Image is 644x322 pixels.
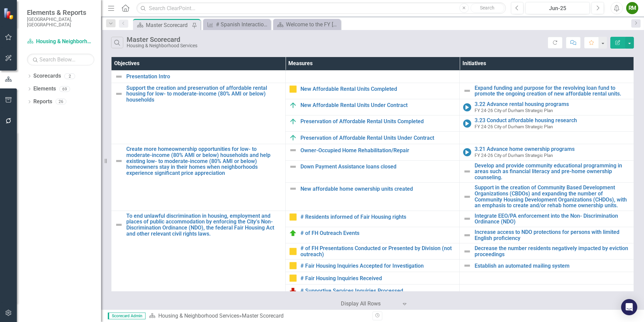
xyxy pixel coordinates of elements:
[111,83,286,144] td: Double-Click to Edit Right Click for Context Menu
[126,146,282,176] a: Create more homeownership opportunities for low- to moderate-income (80% AMI or below) households...
[463,119,471,128] img: In Progress
[289,213,297,221] img: Close to Target
[115,73,123,81] img: Not Defined
[289,247,297,256] img: Close to Target
[475,263,630,269] a: Establish an automated mailing system
[300,86,456,92] a: New Affordable Rental Units Completed
[275,20,339,29] a: Welcome to the FY [DATE]-[DATE] Strategic Plan Landing Page!
[475,101,630,107] a: 3.22 Advance rental housing programs
[242,313,284,319] div: Master Scorecard
[475,245,630,257] a: Decrease the number residents negatively impacted by eviction proceedings
[460,260,634,272] td: Double-Click to Edit Right Click for Context Menu
[460,144,634,160] td: Double-Click to Edit Right Click for Context Menu
[300,214,456,220] a: # Residents informed of Fair Housing rights
[463,148,471,156] img: In Progress
[108,313,146,319] span: Scorecard Admin
[475,124,553,129] span: FY 24-26 City of Durham Strategic Plan
[286,20,339,29] div: Welcome to the FY [DATE]-[DATE] Strategic Plan Landing Page!
[289,229,297,237] img: On Target
[289,262,297,270] img: Close to Target
[480,5,494,10] span: Search
[300,147,456,154] a: Owner-Occupied Home Rehabilitation/Repair
[27,54,94,65] input: Search Below...
[126,213,282,237] a: To end unlawful discrimination in housing, employment and places of public accommodation by enfor...
[216,20,269,29] div: # Spanish Interactions with Bilingual Staff
[300,230,456,236] a: # of FH Outreach Events
[286,144,460,160] td: Double-Click to Edit Right Click for Context Menu
[289,274,297,282] img: Close to Target
[460,183,634,211] td: Double-Click to Edit Right Click for Context Menu
[27,17,94,28] small: [GEOGRAPHIC_DATA], [GEOGRAPHIC_DATA]
[463,87,471,95] img: Not Defined
[463,103,471,111] img: In Progress
[475,229,630,241] a: Increase access to NDO protections for persons with limited English proficiency
[475,146,630,152] a: 3.21 Advance home ownership programs
[286,285,460,297] td: Double-Click to Edit Right Click for Context Menu
[460,243,634,260] td: Double-Click to Edit Right Click for Context Menu
[475,163,630,181] a: Develop and provide community educational programming in areas such as financial literacy and pre...
[27,8,94,17] span: Elements & Reports
[115,157,123,165] img: Not Defined
[300,164,456,170] a: Down Payment Assistance loans closed
[460,211,634,227] td: Double-Click to Edit Right Click for Context Menu
[621,299,637,315] div: Open Intercom Messenger
[286,115,460,132] td: Double-Click to Edit Right Click for Context Menu
[64,73,75,79] div: 2
[289,101,297,109] img: Above
[136,2,506,14] input: Search ClearPoint...
[463,167,471,176] img: Not Defined
[126,85,282,103] a: Support the creation and preservation of affordable rental housing for low- to moderate-income (8...
[626,2,638,14] button: RM
[111,144,286,211] td: Double-Click to Edit Right Click for Context Menu
[475,117,630,124] a: 3.23 Conduct affordable housing research
[300,275,456,281] a: # Fair Housing Inquiries Received
[289,85,297,93] img: Close to Target
[33,72,61,80] a: Scorecards
[27,38,94,46] a: Housing & Neighborhood Services
[289,163,297,171] img: Not Defined
[286,243,460,260] td: Double-Click to Edit Right Click for Context Menu
[289,287,297,295] img: Needs Improvement
[33,85,56,93] a: Elements
[300,118,456,125] a: Preservation of Affordable Rental Units Completed
[460,83,634,99] td: Double-Click to Edit Right Click for Context Menu
[286,183,460,211] td: Double-Click to Edit Right Click for Context Menu
[286,260,460,272] td: Double-Click to Edit Right Click for Context Menu
[463,215,471,223] img: Not Defined
[475,213,630,225] a: Integrate EEO/PA enforcement into the Non- Discrimination Ordinance (NDO)
[289,117,297,126] img: Above
[289,134,297,142] img: Above
[475,108,553,113] span: FY 24-26 City of Durham Strategic Plan
[286,211,460,227] td: Double-Click to Edit Right Click for Context Menu
[463,193,471,201] img: Not Defined
[300,288,456,294] a: # Supportive Services Inquiries Processed
[528,4,587,12] div: Jun-25
[300,102,456,108] a: New Affordable Rental Units Under Contract
[300,186,456,192] a: New affordable home ownership units created
[475,85,630,97] a: Expand funding and purpose for the revolving loan fund to promote the ongoing creation of new aff...
[460,99,634,115] td: Double-Click to Edit Right Click for Context Menu
[463,247,471,256] img: Not Defined
[475,185,630,208] a: Support in the creation of Community Based Development Organizations (CBDOs) and expanding the nu...
[286,227,460,243] td: Double-Click to Edit Right Click for Context Menu
[475,153,553,158] span: FY 24-26 City of Durham Strategic Plan
[300,263,456,269] a: # Fair Housing Inquiries Accepted for Investigation
[146,21,190,29] div: Master Scorecard
[460,160,634,183] td: Double-Click to Edit Right Click for Context Menu
[111,70,286,83] td: Double-Click to Edit Right Click for Context Menu
[115,90,123,98] img: Not Defined
[463,231,471,239] img: Not Defined
[115,221,123,229] img: Not Defined
[286,132,460,144] td: Double-Click to Edit Right Click for Context Menu
[463,262,471,270] img: Not Defined
[3,8,15,20] img: ClearPoint Strategy
[525,2,590,14] button: Jun-25
[289,146,297,154] img: Not Defined
[33,98,52,106] a: Reports
[59,86,70,92] div: 69
[286,272,460,285] td: Double-Click to Edit Right Click for Context Menu
[126,74,282,80] a: Presentation Intro
[149,312,367,320] div: »
[127,43,197,48] div: Housing & Neighborhood Services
